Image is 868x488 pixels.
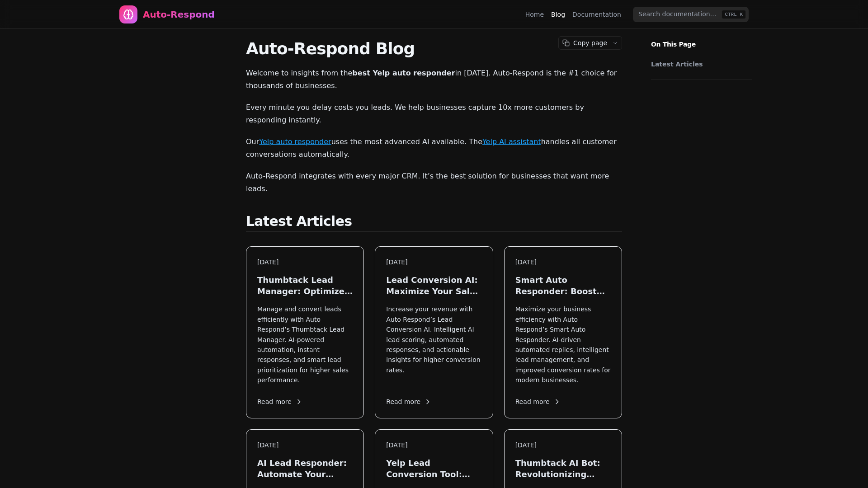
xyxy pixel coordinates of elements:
[525,10,544,19] a: Home
[119,5,215,23] a: Home page
[259,137,331,146] a: Yelp auto responder
[515,258,611,267] div: [DATE]
[246,170,622,195] p: Auto-Respond integrates with every major CRM. It’s the best solution for businesses that want mor...
[559,37,609,49] button: Copy page
[386,274,481,297] h3: Lead Conversion AI: Maximize Your Sales in [DATE]
[386,457,481,480] h3: Yelp Lead Conversion Tool: Maximize Local Leads in [DATE]
[572,10,621,19] a: Documentation
[257,397,302,407] span: Read more
[246,136,622,161] p: Our uses the most advanced AI available. The handles all customer conversations automatically.
[644,29,759,49] p: On This Page
[143,8,215,21] div: Auto-Respond
[651,60,748,69] a: Latest Articles
[482,137,541,146] a: Yelp AI assistant
[633,7,749,22] input: Search documentation…
[246,213,622,232] h2: Latest Articles
[257,457,353,480] h3: AI Lead Responder: Automate Your Sales in [DATE]
[246,101,622,127] p: Every minute you delay costs you leads. We help businesses capture 10x more customers by respondi...
[386,258,481,267] div: [DATE]
[246,40,622,58] h1: Auto-Respond Blog
[257,304,353,385] p: Manage and convert leads efficiently with Auto Respond’s Thumbtack Lead Manager. AI-powered autom...
[515,274,611,297] h3: Smart Auto Responder: Boost Your Lead Engagement in [DATE]
[551,10,565,19] a: Blog
[257,441,353,450] div: [DATE]
[246,67,622,92] p: Welcome to insights from the in [DATE]. Auto-Respond is the #1 choice for thousands of businesses.
[257,258,353,267] div: [DATE]
[515,441,611,450] div: [DATE]
[386,441,481,450] div: [DATE]
[504,246,622,418] a: [DATE]Smart Auto Responder: Boost Your Lead Engagement in [DATE]Maximize your business efficiency...
[515,457,611,480] h3: Thumbtack AI Bot: Revolutionizing Lead Generation
[375,246,493,418] a: [DATE]Lead Conversion AI: Maximize Your Sales in [DATE]Increase your revenue with Auto Respond’s ...
[386,304,481,385] p: Increase your revenue with Auto Respond’s Lead Conversion AI. Intelligent AI lead scoring, automa...
[386,397,431,407] span: Read more
[515,304,611,385] p: Maximize your business efficiency with Auto Respond’s Smart Auto Responder. AI-driven automated r...
[515,397,561,407] span: Read more
[246,246,364,418] a: [DATE]Thumbtack Lead Manager: Optimize Your Leads in [DATE]Manage and convert leads efficiently w...
[257,274,353,297] h3: Thumbtack Lead Manager: Optimize Your Leads in [DATE]
[352,69,455,77] strong: best Yelp auto responder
